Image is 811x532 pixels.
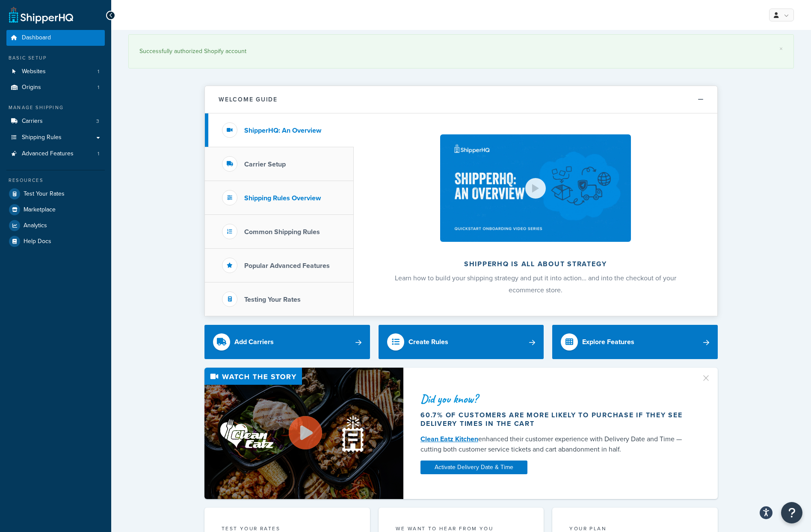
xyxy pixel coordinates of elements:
[6,30,105,46] a: Dashboard
[98,68,99,75] span: 1
[6,130,105,146] a: Shipping Rules
[234,336,274,348] div: Add Carriers
[24,222,47,229] span: Analytics
[244,194,321,202] h3: Shipping Rules Overview
[379,325,544,359] a: Create Rules
[22,84,41,91] span: Origins
[24,190,65,198] span: Test Your Rates
[6,113,105,129] a: Carriers3
[22,34,51,42] span: Dashboard
[22,68,46,75] span: Websites
[139,45,783,57] div: Successfully authorized Shopify account
[24,206,56,214] span: Marketplace
[6,104,105,111] div: Manage Shipping
[395,273,676,295] span: Learn how to build your shipping strategy and put it into action… and into the checkout of your e...
[420,411,691,428] div: 60.7% of customers are more likely to purchase if they see delivery times in the cart
[6,177,105,184] div: Resources
[420,434,478,444] a: Clean Eatz Kitchen
[244,127,321,134] h3: ShipperHQ: An Overview
[779,45,783,52] a: ×
[219,96,278,103] h2: Welcome Guide
[6,64,105,80] a: Websites1
[6,80,105,95] a: Origins1
[6,146,105,162] a: Advanced Features1
[22,118,43,125] span: Carriers
[6,218,105,233] a: Analytics
[204,325,370,359] a: Add Carriers
[6,186,105,202] a: Test Your Rates
[22,134,62,141] span: Shipping Rules
[582,336,634,348] div: Explore Features
[6,54,105,62] div: Basic Setup
[376,260,695,268] h2: ShipperHQ is all about strategy
[244,160,286,168] h3: Carrier Setup
[22,150,74,158] span: Advanced Features
[6,234,105,249] a: Help Docs
[408,336,448,348] div: Create Rules
[6,113,105,129] li: Carriers
[6,80,105,95] li: Origins
[24,238,51,245] span: Help Docs
[420,434,691,455] div: enhanced their customer experience with Delivery Date and Time — cutting both customer service ti...
[98,150,99,158] span: 1
[244,228,320,236] h3: Common Shipping Rules
[440,134,631,242] img: ShipperHQ is all about strategy
[244,296,301,303] h3: Testing Your Rates
[781,502,802,523] button: Open Resource Center
[96,118,99,125] span: 3
[204,368,403,499] img: Video thumbnail
[420,393,691,405] div: Did you know?
[6,146,105,162] li: Advanced Features
[98,84,99,91] span: 1
[420,461,527,474] a: Activate Delivery Date & Time
[244,262,330,270] h3: Popular Advanced Features
[552,325,718,359] a: Explore Features
[6,64,105,80] li: Websites
[205,86,717,113] button: Welcome Guide
[6,202,105,217] a: Marketplace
